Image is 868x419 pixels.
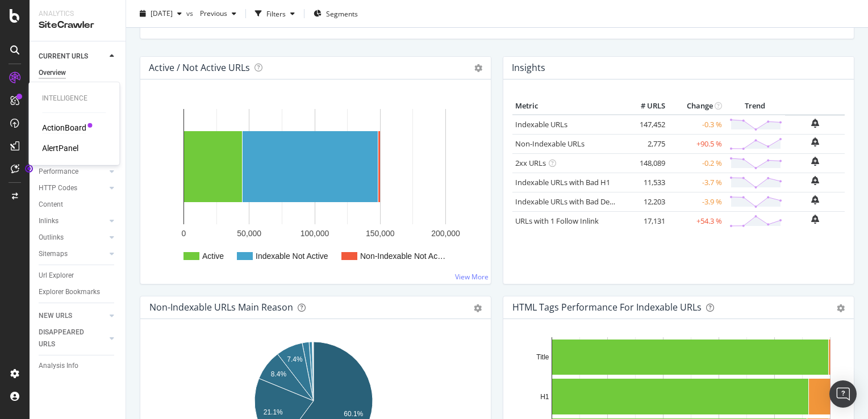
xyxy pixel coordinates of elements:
[515,177,610,187] a: Indexable URLs with Bad H1
[623,153,668,173] td: 148,089
[39,51,106,62] a: CURRENT URLS
[623,192,668,211] td: 12,203
[39,270,74,282] div: Url Explorer
[264,408,283,416] text: 21.1%
[39,360,78,372] div: Analysis Info
[39,326,96,350] div: DISAPPEARED URLS
[149,60,250,76] h4: Active / Not Active URLs
[39,166,106,178] a: Performance
[39,215,106,227] a: Inlinks
[42,94,106,103] div: Intelligence
[474,304,482,312] div: gear
[301,229,329,238] text: 100,000
[536,353,549,361] text: Title
[668,173,725,192] td: -3.7 %
[151,9,173,18] span: 2025 Sep. 14th
[39,182,106,194] a: HTTP Codes
[344,410,363,418] text: 60.1%
[515,216,599,226] a: URLs with 1 Follow Inlink
[623,115,668,135] td: 147,452
[39,199,63,211] div: Content
[42,122,86,133] a: ActionBoard
[149,301,293,313] div: Non-Indexable URLs Main Reason
[39,215,59,227] div: Inlinks
[811,215,819,224] div: bell-plus
[195,9,227,18] span: Previous
[540,393,549,401] text: H1
[811,176,819,185] div: bell-plus
[39,310,72,322] div: NEW URLS
[39,51,88,62] div: CURRENT URLS
[668,153,725,173] td: -0.2 %
[811,137,819,146] div: bell-plus
[474,64,482,72] i: Options
[186,9,195,18] span: vs
[431,229,460,238] text: 200,000
[668,115,725,135] td: -0.3 %
[668,192,725,211] td: -3.9 %
[287,355,303,363] text: 7.4%
[515,158,546,168] a: 2xx URLs
[39,270,118,282] a: Url Explorer
[149,98,478,275] svg: A chart.
[39,326,106,350] a: DISAPPEARED URLS
[623,173,668,192] td: 11,533
[271,370,287,378] text: 8.4%
[811,157,819,166] div: bell-plus
[39,310,106,322] a: NEW URLS
[39,232,106,244] a: Outlinks
[811,195,819,204] div: bell-plus
[256,252,328,261] text: Indexable Not Active
[39,67,66,79] div: Overview
[623,98,668,115] th: # URLS
[623,134,668,153] td: 2,775
[811,119,819,128] div: bell-plus
[195,5,241,23] button: Previous
[515,119,567,129] a: Indexable URLs
[251,5,299,23] button: Filters
[182,229,186,238] text: 0
[39,166,78,178] div: Performance
[837,304,845,312] div: gear
[39,199,118,211] a: Content
[515,196,639,207] a: Indexable URLs with Bad Description
[39,286,100,298] div: Explorer Bookmarks
[623,211,668,231] td: 17,131
[39,67,118,79] a: Overview
[39,248,68,260] div: Sitemaps
[829,380,857,408] div: Open Intercom Messenger
[39,286,118,298] a: Explorer Bookmarks
[326,9,358,18] span: Segments
[309,5,362,23] button: Segments
[512,98,623,115] th: Metric
[39,248,106,260] a: Sitemaps
[266,9,286,18] div: Filters
[512,60,545,76] h4: Insights
[202,252,224,261] text: Active
[135,5,186,23] button: [DATE]
[39,360,118,372] a: Analysis Info
[39,232,64,244] div: Outlinks
[39,9,116,19] div: Analytics
[725,98,785,115] th: Trend
[515,139,585,149] a: Non-Indexable URLs
[366,229,395,238] text: 150,000
[24,164,34,174] div: Tooltip anchor
[237,229,261,238] text: 50,000
[360,252,445,261] text: Non-Indexable Not Ac…
[668,134,725,153] td: +90.5 %
[455,272,489,282] a: View More
[668,98,725,115] th: Change
[39,19,116,32] div: SiteCrawler
[668,211,725,231] td: +54.3 %
[39,182,77,194] div: HTTP Codes
[42,143,78,154] a: AlertPanel
[512,301,702,313] div: HTML Tags Performance for Indexable URLs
